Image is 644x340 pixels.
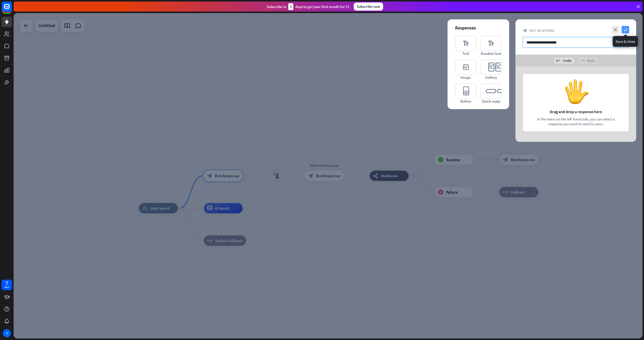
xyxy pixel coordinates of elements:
div: P [3,329,11,337]
div: Subscribe in days to get your first month for $1 [267,3,350,10]
i: redo [581,59,585,63]
span: Bot Response [530,28,555,33]
div: days [4,285,9,289]
div: Redo [578,57,598,64]
a: 7 days [2,280,12,290]
i: block_bot_response [522,28,527,33]
button: Open LiveChat chat widget [4,2,19,17]
div: Undo [554,57,574,64]
i: close [612,26,619,33]
div: 7 [6,281,8,285]
div: 3 [288,3,293,10]
div: Subscribe now [354,3,383,11]
i: check [622,26,629,33]
i: undo [556,59,560,63]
